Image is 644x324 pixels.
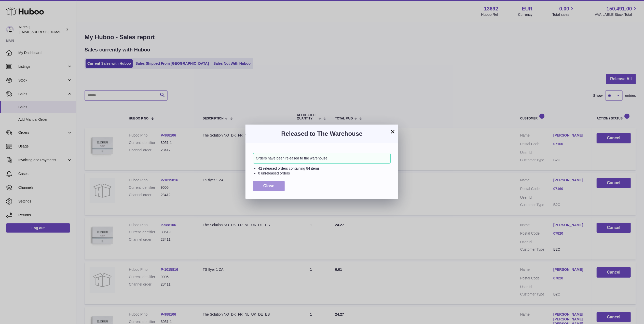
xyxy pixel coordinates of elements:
span: Close [263,184,275,188]
button: Close [253,181,285,191]
li: 0 unreleased orders [258,171,391,176]
button: × [390,129,396,135]
h3: Released to The Warehouse [253,130,391,138]
div: Orders have been released to the warehouse. [253,153,391,164]
li: 42 released orders containing 84 items [258,166,391,171]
